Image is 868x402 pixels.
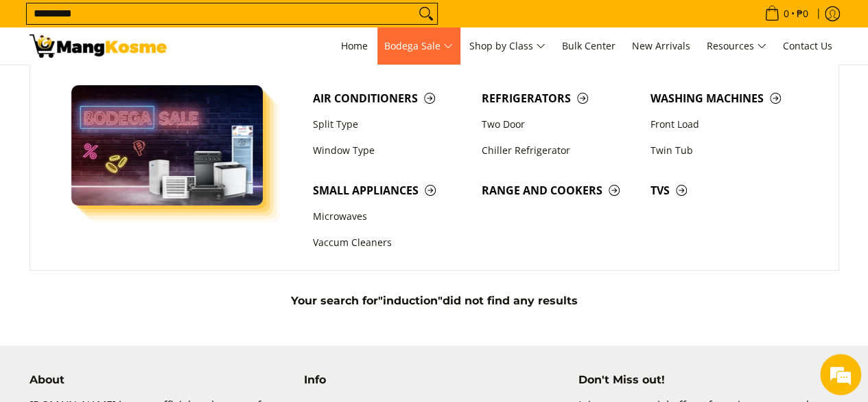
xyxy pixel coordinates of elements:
[776,27,839,65] a: Contact Us
[378,294,443,307] strong: "induction"
[469,38,546,55] span: Shop by Class
[644,111,812,137] a: Front Load
[632,39,690,52] span: New Arrivals
[782,9,791,19] span: 0
[644,85,812,111] a: Washing Machines
[304,373,565,387] h4: Info
[475,137,644,164] a: Chiller Refrigerator
[341,39,368,52] span: Home
[475,177,644,203] a: Range and Cookers
[482,182,637,199] span: Range and Cookers
[71,85,263,205] img: Bodega Sale
[23,294,846,308] h5: Your search for did not find any results
[760,6,812,21] span: •
[783,39,832,52] span: Contact Us
[644,177,812,203] a: TVs
[313,90,468,107] span: Air Conditioners
[475,111,644,137] a: Two Door
[462,27,552,65] a: Shop by Class
[30,34,167,58] img: Search: 0 results found for &quot;induction&quot; | Mang Kosme
[384,38,453,55] span: Bodega Sale
[30,373,290,387] h4: About
[306,203,475,230] a: Microwaves
[415,3,437,24] button: Search
[306,85,475,111] a: Air Conditioners
[334,27,375,65] a: Home
[475,85,644,111] a: Refrigerators
[650,90,806,107] span: Washing Machines
[306,177,475,203] a: Small Appliances
[562,39,615,52] span: Bulk Center
[180,27,839,65] nav: Main Menu
[306,230,475,256] a: Vaccum Cleaners
[625,27,697,65] a: New Arrivals
[644,137,812,164] a: Twin Tub
[555,27,622,65] a: Bulk Center
[650,182,806,199] span: TVs
[482,90,637,107] span: Refrigerators
[700,27,773,65] a: Resources
[306,137,475,164] a: Window Type
[795,9,810,19] span: ₱0
[707,38,766,55] span: Resources
[306,111,475,137] a: Split Type
[313,182,468,199] span: Small Appliances
[377,27,460,65] a: Bodega Sale
[578,373,838,387] h4: Don't Miss out!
